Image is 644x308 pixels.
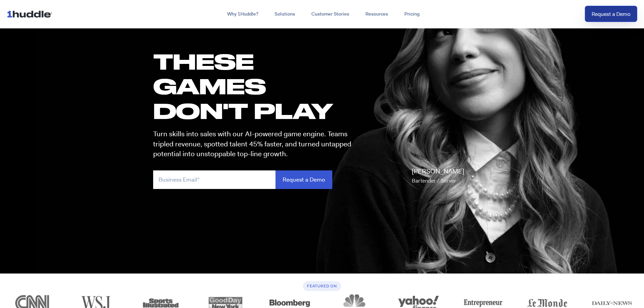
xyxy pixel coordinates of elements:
[266,8,303,20] a: Solutions
[153,49,357,123] h1: these GAMES DON'T PLAY
[276,170,332,189] input: Request a Demo
[412,167,464,186] p: [PERSON_NAME]
[153,170,276,189] input: Business Email*
[585,6,637,22] a: Request a Demo
[303,281,341,291] h6: Featured On
[357,8,396,20] a: Resources
[412,177,456,184] span: Bartender / Server
[7,7,55,20] img: ...
[153,129,357,159] p: Turn skills into sales with our AI-powered game engine. Teams tripled revenue, spotted talent 45%...
[396,8,428,20] a: Pricing
[219,8,266,20] a: Why 1Huddle?
[303,8,357,20] a: Customer Stories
